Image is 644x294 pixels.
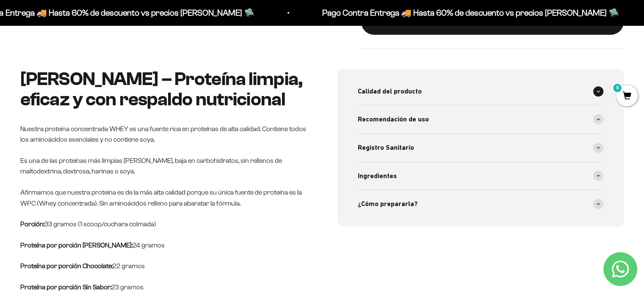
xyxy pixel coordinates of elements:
p: 24 gramos [20,240,307,251]
summary: Ingredientes [358,162,604,190]
h2: [PERSON_NAME] – Proteína limpia, eficaz y con respaldo nutricional [20,69,307,110]
div: Un mejor precio [10,108,175,123]
span: Calidad del producto [358,86,422,97]
span: Recomendación de uso [358,114,429,125]
div: Un video del producto [10,91,175,106]
p: Afirmamos que nuestra proteína es de la más alta calidad porque su única fuente de proteína es la... [20,187,307,209]
div: Más información sobre los ingredientes [10,40,175,55]
p: ¿Qué te haría sentir más seguro de comprar este producto? [10,14,175,33]
p: Pago Contra Entrega 🚚 Hasta 60% de descuento vs precios [PERSON_NAME] 🛸 [293,6,589,19]
a: 0 [616,92,638,101]
p: 33 gramos (1 scoop/cuchara colmada) [20,219,307,230]
summary: ¿Cómo prepararla? [358,190,604,218]
p: 23 gramos [20,282,307,293]
strong: Proteína por porción [PERSON_NAME]: [20,242,133,249]
summary: Registro Sanitario [358,134,604,162]
summary: Calidad del producto [358,77,604,105]
strong: Proteína por porción Chocolate: [20,262,113,269]
button: Enviar [138,127,175,141]
p: Nuestra proteína concentrada WHEY es una fuente rica en proteínas de alta calidad. Contiene todos... [20,124,307,145]
strong: Proteína por porción Sin Sabor: [20,283,111,291]
span: Enviar [139,127,174,141]
p: 22 gramos [20,261,307,272]
summary: Recomendación de uso [358,105,604,133]
div: Una promoción especial [10,74,175,89]
div: Reseñas de otros clientes [10,57,175,72]
strong: Porción: [20,220,44,228]
span: Registro Sanitario [358,142,414,153]
mark: 0 [612,83,622,93]
p: Es una de las proteínas más limpias [PERSON_NAME], baja en carbohidratos, sin rellenos de maltode... [20,155,307,177]
span: ¿Cómo prepararla? [358,198,417,209]
span: Ingredientes [358,170,397,181]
